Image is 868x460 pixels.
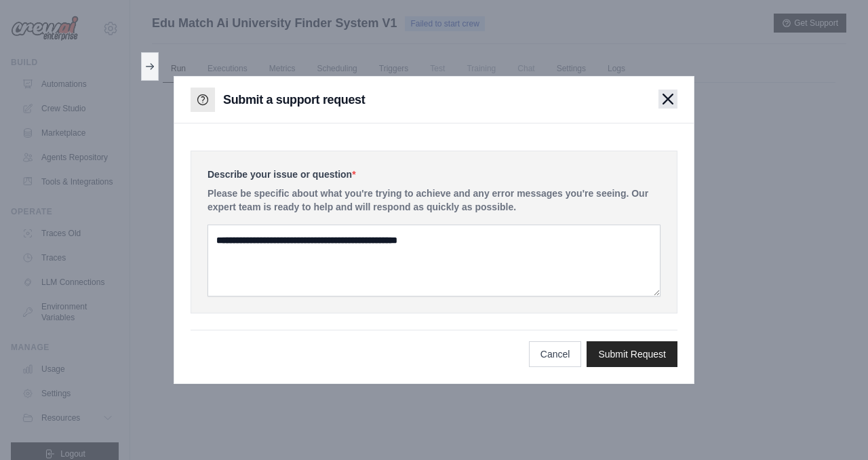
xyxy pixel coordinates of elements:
label: Describe your issue or question [208,168,660,181]
button: Cancel [529,341,582,367]
p: Please be specific about what you're trying to achieve and any error messages you're seeing. Our ... [208,187,660,214]
iframe: Chat Widget [800,395,868,460]
button: Submit Request [587,341,677,367]
h3: Submit a support request [223,90,365,109]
